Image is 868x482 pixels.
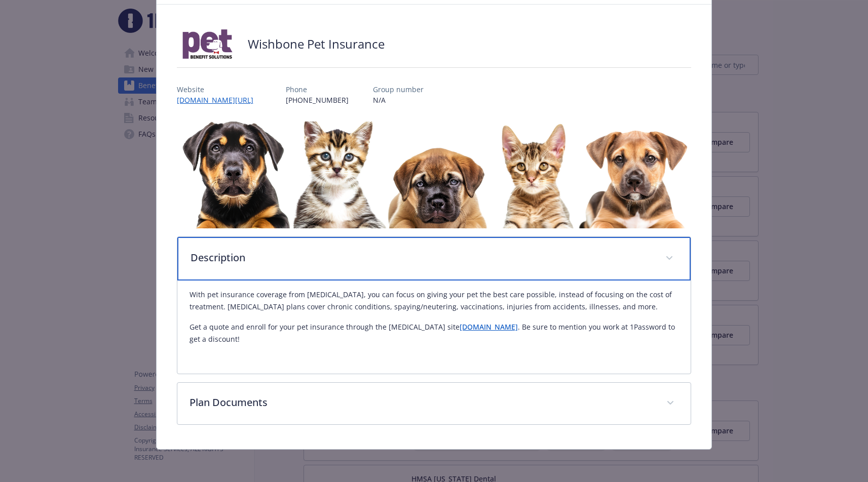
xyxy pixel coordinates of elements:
a: [DOMAIN_NAME] [460,322,518,332]
img: banner [177,122,691,228]
p: [PHONE_NUMBER] [286,95,349,105]
p: Get a quote and enroll for your pet insurance through the [MEDICAL_DATA] site . Be sure to mentio... [190,321,678,345]
div: Plan Documents [177,383,690,424]
img: Pet Benefit Solutions [177,29,238,59]
div: Description [177,237,690,280]
p: With pet insurance coverage from [MEDICAL_DATA], you can focus on giving your pet the best care p... [190,289,678,313]
p: Plan Documents [190,395,654,410]
a: [DOMAIN_NAME][URL] [177,95,261,105]
div: Description [177,280,690,374]
p: Group number [373,84,424,95]
p: Website [177,84,261,95]
p: Phone [286,84,349,95]
p: N/A [373,95,424,105]
p: Description [191,250,653,265]
h2: Wishbone Pet Insurance [248,35,385,53]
